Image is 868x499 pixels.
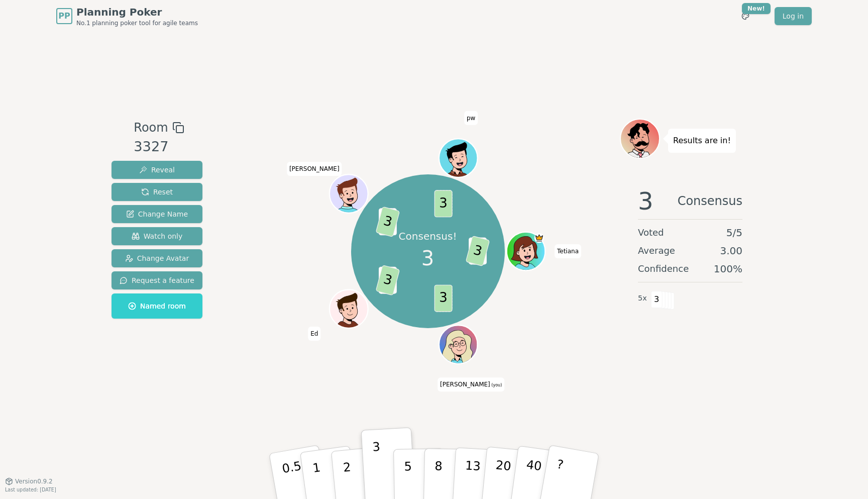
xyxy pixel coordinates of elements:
span: 3.00 [720,244,742,258]
span: Watch only [132,231,183,241]
span: 3 [375,265,400,295]
button: Click to change your avatar [440,326,476,362]
p: 3 [372,440,383,494]
span: Confidence [638,262,689,276]
span: Reset [141,187,173,197]
span: (you) [490,383,502,387]
span: 3 [434,285,452,312]
span: Change Avatar [125,253,189,263]
span: Reveal [139,165,175,175]
span: Last updated: [DATE] [5,487,56,492]
button: Change Name [112,205,202,223]
span: 3 [421,243,434,273]
span: 3 [375,207,400,237]
button: Change Avatar [112,249,202,267]
div: 3327 [134,137,184,157]
button: New! [736,7,754,25]
span: 100 % [714,262,742,276]
button: Version0.9.2 [5,477,53,485]
button: Named room [112,293,202,319]
button: Reset [112,183,202,201]
span: Tetiana is the host [534,233,544,243]
a: Log in [775,7,812,25]
span: 3 [638,189,654,213]
p: Consensus! [399,229,457,243]
span: Change Name [126,209,188,219]
span: 5 / 5 [726,226,742,240]
button: Request a feature [112,271,202,289]
a: PPPlanning PokerNo.1 planning poker tool for agile teams [56,5,198,27]
span: Click to change your name [555,244,581,258]
span: 3 [434,190,452,217]
span: Request a feature [120,275,194,285]
span: Room [134,119,168,137]
span: 3 [465,236,490,266]
p: Results are in! [673,134,731,148]
span: 3 [651,291,663,308]
span: No.1 planning poker tool for agile teams [76,19,198,27]
button: Watch only [112,227,202,245]
span: Click to change your name [464,111,478,125]
span: Named room [128,301,186,311]
span: Click to change your name [287,162,342,176]
div: New! [742,3,771,14]
span: Consensus [678,189,742,213]
span: PP [58,10,70,22]
span: Voted [638,226,664,240]
span: 5 x [638,293,647,304]
span: Click to change your name [438,377,504,391]
span: Click to change your name [308,326,320,340]
span: Planning Poker [76,5,198,19]
button: Reveal [112,161,202,179]
span: Version 0.9.2 [15,477,53,485]
span: Average [638,244,675,258]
